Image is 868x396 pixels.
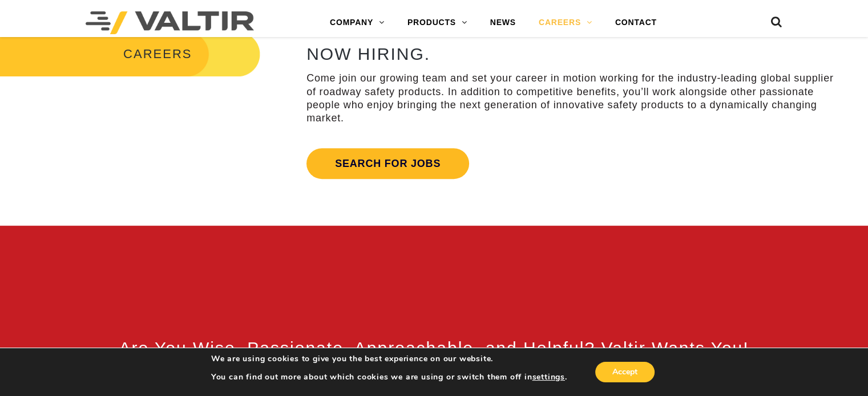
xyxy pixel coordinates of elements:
[595,362,655,382] button: Accept
[211,372,567,382] p: You can find out more about which cookies we are using or switch them off in .
[306,72,837,125] p: Come join our growing team and set your career in motion working for the industry-leading global ...
[119,338,749,357] span: Are You Wise, Passionate, Approachable, and Helpful? Valtir Wants You!
[479,11,527,34] a: NEWS
[318,11,396,34] a: COMPANY
[306,44,837,63] h2: NOW HIRING.
[604,11,668,34] a: CONTACT
[306,148,469,179] a: Search for jobs
[211,354,567,364] p: We are using cookies to give you the best experience on our website.
[396,11,479,34] a: PRODUCTS
[532,372,564,382] button: settings
[527,11,604,34] a: CAREERS
[86,11,254,34] img: Valtir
